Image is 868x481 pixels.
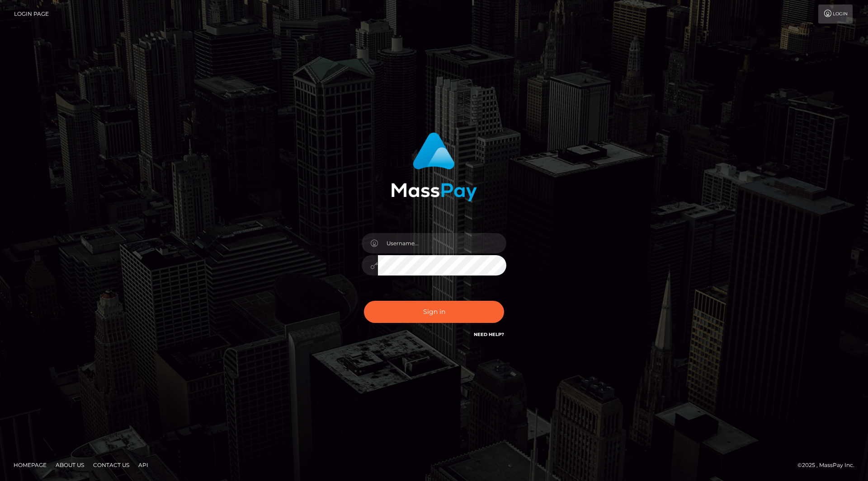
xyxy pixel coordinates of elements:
[90,458,133,472] a: Contact Us
[378,233,506,253] input: Username...
[52,458,88,472] a: About Us
[364,301,504,323] button: Sign in
[797,460,861,470] div: © 2025 , MassPay Inc.
[391,132,477,201] img: MassPay Login
[135,458,152,472] a: API
[818,5,853,23] a: Login
[14,5,49,23] a: Login Page
[10,458,50,472] a: Homepage
[474,332,504,337] a: Need Help?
